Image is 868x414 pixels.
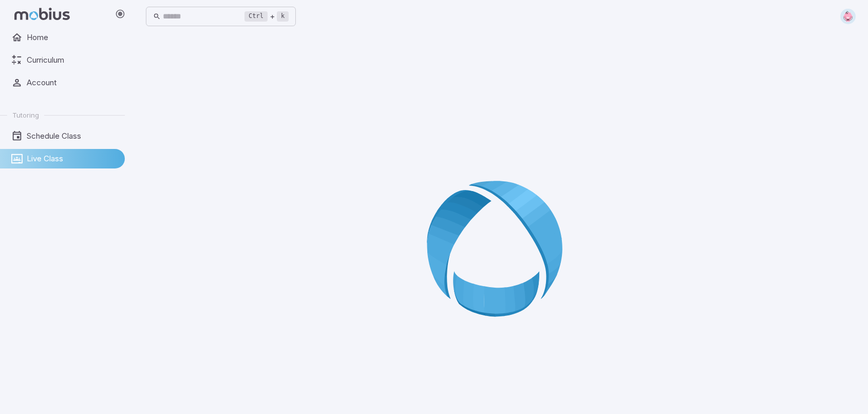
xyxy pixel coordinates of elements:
span: Account [27,77,118,88]
span: Live Class [27,153,118,164]
img: hexagon.svg [840,9,856,24]
span: Home [27,32,118,43]
div: + [244,10,289,23]
kbd: Ctrl [244,11,268,22]
span: Curriculum [27,54,118,66]
span: Tutoring [12,110,39,120]
span: Schedule Class [27,130,118,142]
kbd: k [277,11,289,22]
